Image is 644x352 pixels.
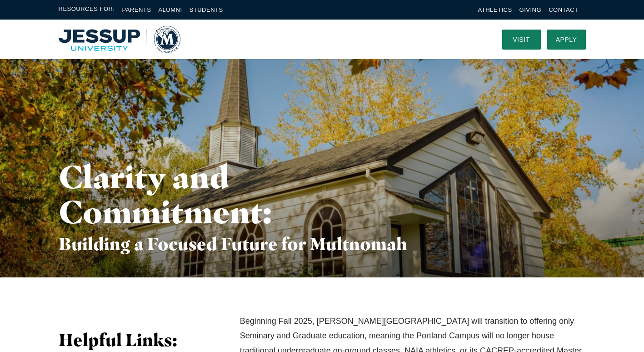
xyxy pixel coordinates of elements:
span: Resources For: [59,5,115,15]
a: Apply [547,30,586,50]
a: Visit [502,30,541,50]
a: Parents [122,6,151,13]
a: Alumni [158,6,182,13]
h1: Clarity and Commitment: [59,159,269,229]
h3: Building a Focused Future for Multnomah [59,234,410,255]
a: Contact [549,6,578,13]
h3: Helpful Links: [59,330,223,351]
img: Multnomah University Logo [59,26,180,53]
a: Athletics [478,6,512,13]
a: Giving [519,6,542,13]
a: Home [59,26,180,53]
a: Students [190,6,223,13]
